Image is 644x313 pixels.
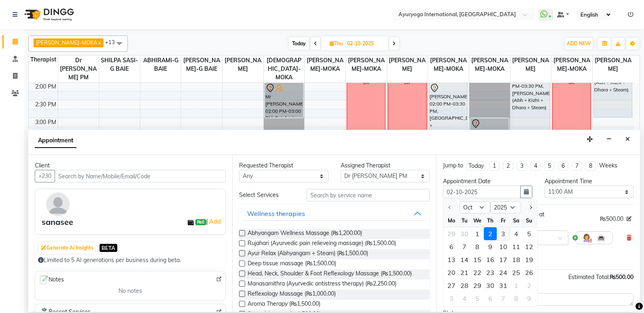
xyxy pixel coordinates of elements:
img: logo [21,3,76,26]
button: ADD NEW [565,38,593,49]
div: gitanjali, 01:30 PM-03:30 PM, [PERSON_NAME] (Abh + Kizhi + Dhara + Steam) [512,65,550,135]
span: [PERSON_NAME] [387,55,428,74]
img: Interior.png [596,233,606,243]
div: 20 [445,266,458,279]
div: Mr [PERSON_NAME], 02:00 PM-03:00 PM, Rujahari (Ayurvedic pain relieveing massage) [265,83,303,117]
div: Friday, October 24, 2025 [497,266,510,279]
div: Weeks [599,161,617,170]
div: 8 [471,240,484,253]
span: [PERSON_NAME]-MOKA [346,55,387,74]
span: Manasamithra (Ayurvedic antistress therapy) (₨2,250.00) [248,279,396,290]
span: Reflexology Massage (₨1,000.00) [248,290,336,300]
div: Monday, October 20, 2025 [445,266,458,279]
input: 2025-10-02 [345,38,385,50]
div: 31 [497,279,510,292]
span: Today [289,37,309,50]
li: 2 [503,161,513,171]
button: Next month [527,201,534,214]
span: Estimated Total: [568,273,610,281]
div: Wednesday, October 29, 2025 [471,279,484,292]
div: Sunday, October 26, 2025 [523,266,536,279]
div: 2:00 PM [34,82,58,91]
div: Appointment Date [443,177,532,186]
li: 3 [517,161,527,171]
div: 29 [471,279,484,292]
span: ₨500.00 [610,273,633,281]
span: Notes [38,275,64,285]
span: ₨500.00 [600,215,623,223]
div: Jump to [443,161,463,170]
div: Thursday, October 23, 2025 [484,266,497,279]
div: Tuesday, October 21, 2025 [458,266,471,279]
div: Monday, October 27, 2025 [445,279,458,292]
span: Deep tissue massage (₨1,500.00) [248,259,336,269]
div: Select Services [233,191,301,199]
div: Saturday, October 4, 2025 [510,227,523,240]
div: 5 [523,227,536,240]
div: We [471,214,484,227]
img: Hairdresser.png [582,233,591,243]
div: 27 [445,279,458,292]
div: 28 [458,279,471,292]
a: x [97,39,101,46]
span: Thu [328,40,345,47]
span: No notes [119,287,142,295]
span: Head, Neck, Shoulder & Foot Reflexology Massage (₨1,500.00) [248,269,412,279]
div: Tuesday, October 7, 2025 [458,240,471,253]
div: Friday, October 3, 2025 [497,227,510,240]
div: Thursday, October 16, 2025 [484,253,497,266]
div: Wednesday, November 5, 2025 [471,292,484,305]
div: Sunday, October 19, 2025 [523,253,536,266]
div: Saturday, October 18, 2025 [510,253,523,266]
span: [PERSON_NAME]-G BAIE [181,55,222,74]
button: Wellness therapies [242,206,426,221]
div: 9 [484,240,497,253]
div: Sunday, November 9, 2025 [523,292,536,305]
div: Appointment Notes [443,285,633,293]
div: 12 [523,240,536,253]
div: 8 [510,292,523,305]
div: 4 [458,292,471,305]
span: ₨0 [195,219,206,226]
div: Wellness therapies [247,209,305,218]
div: 9 [523,292,536,305]
div: Sunday, October 12, 2025 [523,240,536,253]
div: 22 [471,266,484,279]
div: Sunday, November 2, 2025 [523,279,536,292]
div: Su [523,214,536,227]
div: Sa [510,214,523,227]
div: 6 [484,292,497,305]
span: [PERSON_NAME] [593,55,633,74]
div: Thursday, November 6, 2025 [484,292,497,305]
div: Wednesday, October 1, 2025 [471,227,484,240]
span: +13 [105,39,121,45]
div: Monday, October 6, 2025 [445,240,458,253]
div: 15 [471,253,484,266]
div: 18 [510,253,523,266]
div: 21 [458,266,471,279]
div: 3 [497,227,510,240]
div: Friday, October 31, 2025 [497,279,510,292]
select: Select year [490,201,521,214]
span: | [206,217,222,226]
div: Saturday, November 8, 2025 [510,292,523,305]
div: Therapist [29,55,58,64]
div: 13 [445,253,458,266]
button: +230 [35,170,55,182]
div: 6 [445,240,458,253]
div: Tuesday, November 4, 2025 [458,292,471,305]
span: Appointment [35,133,76,148]
div: Wednesday, October 22, 2025 [471,266,484,279]
div: Limited to 5 AI generations per business during beta. [38,256,222,264]
span: [PERSON_NAME] [511,55,551,74]
div: Monday, November 3, 2025 [445,292,458,305]
img: avatar [46,192,70,216]
div: Saturday, October 25, 2025 [510,266,523,279]
li: 1 [489,161,500,171]
div: 30 [484,279,497,292]
div: 2:30 PM [34,100,58,109]
div: 2 [523,279,536,292]
div: Tuesday, October 28, 2025 [458,279,471,292]
span: [DEMOGRAPHIC_DATA]-MOKA [264,55,305,82]
span: [PERSON_NAME]-MOKA [305,55,345,74]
